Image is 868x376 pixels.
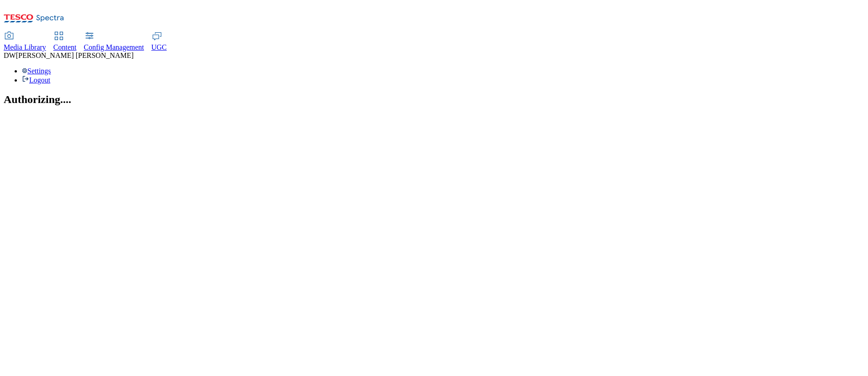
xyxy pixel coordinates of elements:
a: UGC [152,32,167,52]
span: Config Management [84,43,144,51]
span: DW [4,52,16,59]
span: UGC [152,43,167,51]
span: Media Library [4,43,46,51]
span: [PERSON_NAME] [PERSON_NAME] [16,52,134,59]
h2: Authorizing.... [4,93,864,106]
a: Content [53,32,77,52]
a: Config Management [84,32,144,52]
a: Settings [22,67,51,75]
span: Content [53,43,77,51]
a: Media Library [4,32,46,52]
a: Logout [22,76,50,84]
